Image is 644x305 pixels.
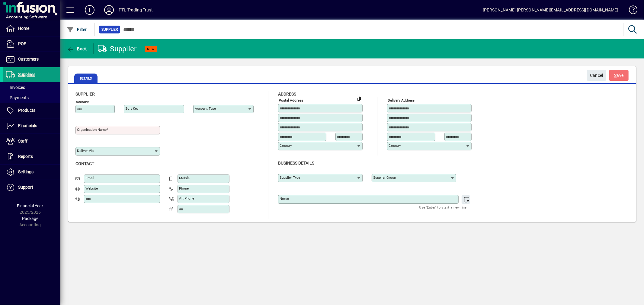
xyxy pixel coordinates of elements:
span: Financials [18,123,37,128]
button: Save [609,70,629,81]
button: Copy to Delivery address [354,94,364,103]
span: Staff [18,139,27,143]
span: POS [18,41,26,46]
mat-label: Notes [280,197,289,201]
span: Business details [278,161,314,165]
a: Invoices [3,82,60,93]
mat-label: Sort key [125,106,138,111]
mat-label: Email [85,176,94,180]
span: Supplier [75,92,95,96]
div: [PERSON_NAME] [PERSON_NAME][EMAIL_ADDRESS][DOMAIN_NAME] [483,5,618,15]
button: Profile [99,5,119,15]
a: Knowledge Base [624,1,636,21]
div: PTL Trading Trust [119,5,153,15]
app-page-header-button: Back [60,43,94,54]
a: Reports [3,149,60,164]
span: Financial Year [17,203,43,208]
mat-label: Account [76,100,89,104]
mat-label: Organisation name [77,127,107,132]
span: Suppliers [18,72,35,77]
button: Filter [65,24,88,35]
span: Home [18,26,29,31]
mat-label: Supplier type [280,175,300,180]
span: S [614,73,617,78]
button: Back [65,43,88,54]
a: Customers [3,52,60,67]
a: Home [3,21,60,36]
a: Support [3,180,60,195]
mat-label: Supplier group [373,175,396,180]
a: Staff [3,134,60,149]
span: Supplier [101,27,118,33]
a: Settings [3,165,60,180]
a: Financials [3,118,60,134]
span: Cancel [590,71,603,80]
a: Products [3,103,60,118]
mat-label: Website [85,186,98,190]
mat-hint: Use 'Enter' to start a new line [419,204,467,211]
button: Add [80,5,99,15]
div: Supplier [98,44,137,54]
span: Contact [75,161,94,166]
mat-label: Country [280,143,292,148]
span: Filter [67,27,87,32]
mat-label: Country [389,143,401,148]
button: Cancel [587,70,606,81]
span: Invoices [6,85,25,90]
a: POS [3,36,60,52]
mat-label: Account Type [195,106,216,111]
mat-label: Mobile [179,176,190,180]
span: Address [278,92,296,96]
span: Settings [18,169,34,174]
span: NEW [147,47,155,51]
span: Support [18,185,33,190]
span: Reports [18,154,33,159]
span: ave [614,71,624,80]
span: Customers [18,57,39,61]
mat-label: Phone [179,186,189,190]
mat-label: Alt Phone [179,196,194,200]
span: Back [67,46,87,51]
span: Details [74,74,98,83]
span: Package [22,216,38,221]
a: Payments [3,93,60,103]
span: Payments [6,95,29,100]
mat-label: Deliver via [77,149,94,153]
span: Products [18,108,35,113]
